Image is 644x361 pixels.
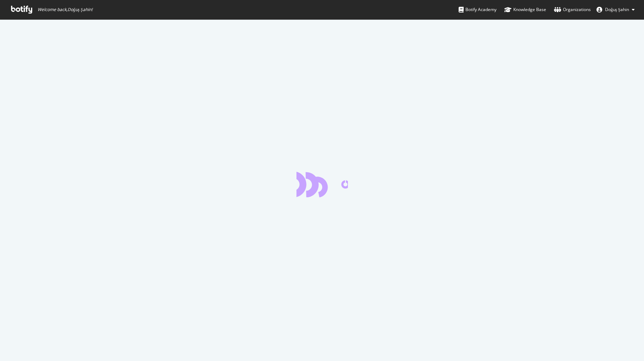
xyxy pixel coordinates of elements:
[554,6,591,13] div: Organizations
[296,172,348,197] div: animation
[591,4,640,15] button: Doğuş Şahin
[605,6,629,12] span: Doğuş Şahin
[459,6,496,13] div: Botify Academy
[38,7,93,12] span: Welcome back, Doğuş Şahin !
[504,6,546,13] div: Knowledge Base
